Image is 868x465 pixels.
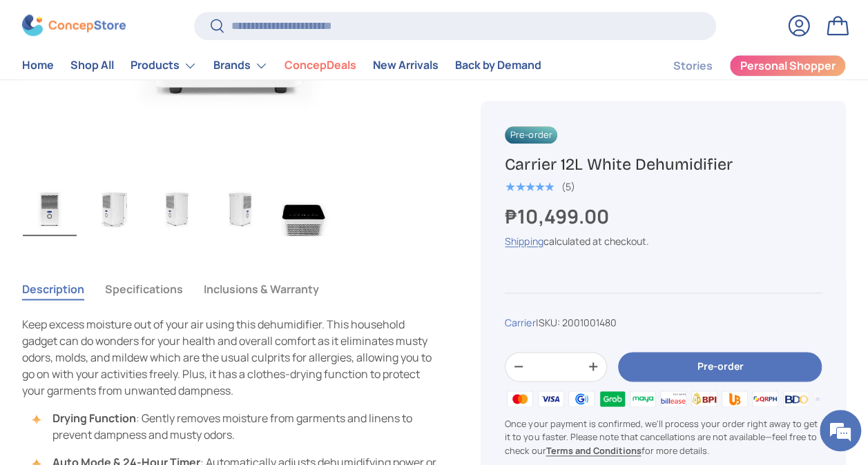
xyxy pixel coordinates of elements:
p: Once your payment is confirmed, we'll process your order right away to get it to you faster. Plea... [505,417,822,457]
nav: Secondary [640,52,846,79]
img: carrier-dehumidifier-12-liter-left-side-with-dimensions-view-concepstore [86,181,140,236]
strong: Drying Function [52,410,136,426]
a: Shipping [505,235,543,248]
button: Inclusions & Warranty [204,273,319,305]
img: maya [628,388,658,409]
a: Personal Shopper [729,55,846,77]
a: Back by Demand [455,52,541,79]
img: carrier-dehumidifier-12-liter-left-side-view-concepstore [150,181,204,236]
span: Pre-order [505,126,557,144]
h1: Carrier 12L White Dehumidifier [505,154,822,175]
summary: Brands [205,52,276,79]
img: gcash [566,388,597,409]
span: SKU: [538,316,559,329]
a: Shop All [70,52,114,79]
a: New Arrivals [373,52,438,79]
img: bpi [689,388,720,409]
p: Keep excess moisture out of your air using this dehumidifier. This household gadget can do wonder... [22,316,436,399]
a: 5.0 out of 5.0 stars (5) [505,178,575,193]
button: Pre-order [618,352,822,382]
li: : Gently removes moisture from garments and linens to prevent dampness and musty odors. [36,410,436,443]
img: visa [536,388,566,409]
span: ★★★★★ [505,180,554,194]
button: Specifications [105,273,183,305]
img: metrobank [811,388,842,409]
a: Stories [673,52,713,79]
div: calculated at checkout. [505,234,822,248]
span: | [535,316,616,329]
span: Personal Shopper [740,61,836,72]
a: ConcepDeals [284,52,356,79]
span: 2001001480 [561,316,616,329]
div: (5) [561,182,575,192]
img: ConcepStore [22,15,126,37]
img: carrier-dehumidifier-12-liter-right-side-view-concepstore [213,181,267,236]
button: Description [22,273,84,305]
img: carrier-dehumidifier-12-liter-top-with-buttons-view-concepstore [277,181,331,236]
a: Carrier [505,316,535,329]
img: carrier-dehumidifier-12-liter-full-view-concepstore [23,181,77,236]
img: master [505,388,535,409]
strong: ₱10,499.00 [505,203,612,229]
img: billease [658,388,688,409]
a: Home [22,52,54,79]
img: qrph [750,388,780,409]
nav: Primary [22,52,541,79]
div: 5.0 out of 5.0 stars [505,181,554,193]
img: grabpay [597,388,627,409]
summary: Products [122,52,205,79]
img: bdo [781,388,811,409]
img: ubp [720,388,750,409]
a: Terms and Conditions [546,444,641,457]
